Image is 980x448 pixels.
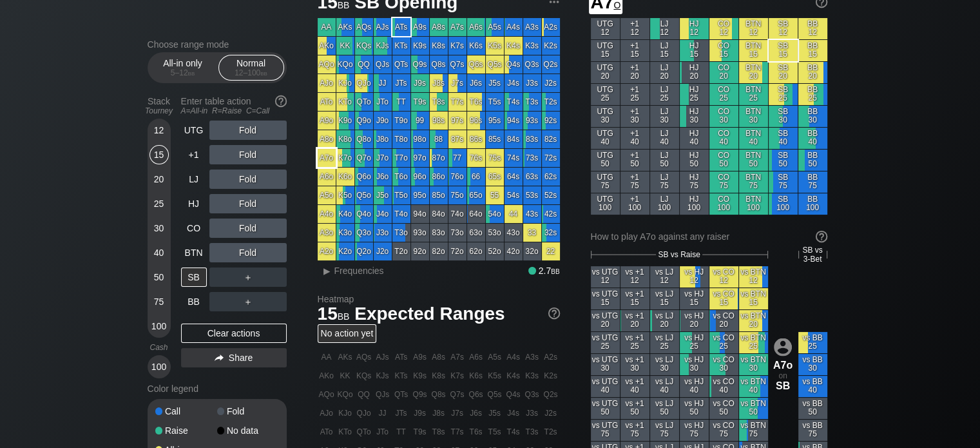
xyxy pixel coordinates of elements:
[542,18,560,36] div: A2s
[430,18,448,36] div: A8s
[523,112,541,130] div: 93s
[209,121,287,140] div: Fold
[486,112,504,130] div: 95s
[156,68,210,77] div: 5 – 12
[448,93,466,111] div: T7s
[709,193,738,215] div: CO 100
[448,186,466,204] div: 75o
[217,407,279,416] div: Fold
[709,128,738,149] div: CO 40
[542,130,560,148] div: 82s
[355,224,373,242] div: Q3o
[148,39,287,50] h2: Choose range mode
[504,224,523,242] div: 43o
[181,194,207,213] div: HJ
[411,130,429,148] div: 98o
[430,205,448,223] div: 84o
[542,168,560,186] div: 62s
[650,62,679,83] div: LJ 20
[620,106,649,127] div: +1 30
[411,224,429,242] div: 93o
[504,93,523,111] div: T4s
[181,121,207,140] div: UTG
[430,168,448,186] div: 86o
[336,149,354,167] div: K7o
[430,74,448,92] div: J8s
[620,18,649,39] div: +1 12
[355,93,373,111] div: QTo
[430,130,448,148] div: 88
[467,18,485,36] div: A6s
[318,149,336,167] div: A7o
[355,37,373,55] div: KQs
[336,205,354,223] div: K4o
[798,18,827,39] div: BB 12
[523,18,541,36] div: A3s
[542,242,560,260] div: 22
[209,145,287,164] div: Fold
[430,224,448,242] div: 83o
[798,171,827,193] div: BB 75
[392,168,410,186] div: T6o
[374,186,392,204] div: J5o
[542,112,560,130] div: 92s
[739,18,768,39] div: BTN 12
[798,106,827,127] div: BB 30
[739,106,768,127] div: BTN 30
[709,62,738,83] div: CO 20
[318,55,336,73] div: AQo
[430,149,448,167] div: 87o
[392,18,410,36] div: ATs
[709,40,738,61] div: CO 15
[355,242,373,260] div: Q2o
[504,74,523,92] div: J4s
[650,193,679,215] div: LJ 100
[798,40,827,61] div: BB 15
[448,168,466,186] div: 76o
[155,407,217,416] div: Call
[504,37,523,55] div: K4s
[448,149,466,167] div: 77
[504,18,523,36] div: A4s
[318,93,336,111] div: ATo
[658,250,700,259] span: SB vs Raise
[591,266,620,287] div: vs UTG 12
[504,55,523,73] div: Q4s
[542,186,560,204] div: 52s
[411,55,429,73] div: Q9s
[620,62,649,83] div: +1 20
[523,242,541,260] div: 32o
[318,130,336,148] div: A8o
[374,74,392,92] div: JJ
[467,242,485,260] div: 62o
[591,231,827,242] div: How to play A7o against any raiser
[274,94,288,108] img: help.32db89a4.svg
[430,55,448,73] div: Q8s
[336,74,354,92] div: KJo
[650,84,679,105] div: LJ 25
[374,242,392,260] div: J2o
[542,37,560,55] div: K2s
[486,168,504,186] div: 65s
[181,170,207,189] div: LJ
[149,170,169,189] div: 20
[430,93,448,111] div: T8s
[798,84,827,105] div: BB 25
[149,268,169,287] div: 50
[769,171,798,193] div: SB 75
[467,112,485,130] div: 96s
[769,128,798,149] div: SB 40
[769,193,798,215] div: SB 100
[374,205,392,223] div: J4o
[739,128,768,149] div: BTN 40
[374,37,392,55] div: KJs
[739,193,768,215] div: BTN 100
[739,62,768,83] div: BTN 20
[374,93,392,111] div: JTo
[620,193,649,215] div: +1 100
[542,224,560,242] div: 32s
[336,186,354,204] div: K5o
[769,62,798,83] div: SB 20
[467,55,485,73] div: Q6s
[374,168,392,186] div: J6o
